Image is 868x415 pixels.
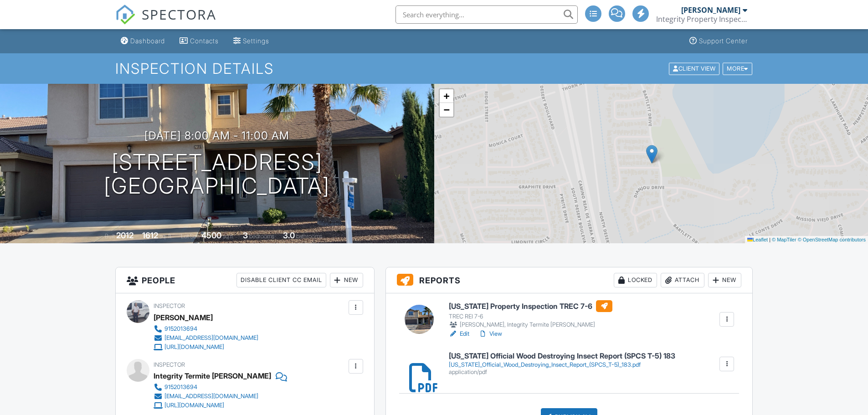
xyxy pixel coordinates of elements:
[164,384,197,391] div: 9152013694
[699,37,748,45] div: Support Center
[154,369,271,383] div: Integrity Termite [PERSON_NAME]
[747,237,768,242] a: Leaflet
[478,329,502,338] a: View
[164,402,224,409] div: [URL][DOMAIN_NAME]
[723,62,752,75] div: More
[449,329,469,338] a: Edit
[769,237,770,242] span: |
[154,361,185,368] span: Inspector
[154,343,258,352] a: [URL][DOMAIN_NAME]
[443,90,449,102] span: +
[105,233,115,240] span: Built
[243,231,248,240] div: 3
[440,103,453,117] a: Zoom out
[449,300,612,329] a: [US_STATE] Property Inspection TREC 7-6 TREC REI 7-6 [PERSON_NAME], Integrity Termite [PERSON_NAME]
[798,237,866,242] a: © OpenStreetMap contributors
[142,231,158,240] div: 1612
[230,33,273,50] a: Settings
[656,15,747,24] div: Integrity Property Inspections
[249,233,274,240] span: bedrooms
[283,231,295,240] div: 3.0
[449,369,675,376] div: application/pdf
[164,325,197,333] div: 9152013694
[449,352,675,375] a: [US_STATE] Official Wood Destroying Insect Report (SPCS T-5) 183 [US_STATE]_Official_Wood_Destroy...
[115,5,135,25] img: The Best Home Inspection Software - Spectora
[164,334,258,342] div: [EMAIL_ADDRESS][DOMAIN_NAME]
[164,343,224,351] div: [URL][DOMAIN_NAME]
[449,352,675,360] h6: [US_STATE] Official Wood Destroying Insect Report (SPCS T-5) 183
[154,311,213,324] div: [PERSON_NAME]
[440,89,453,103] a: Zoom in
[117,33,169,50] a: Dashboard
[681,5,740,15] div: [PERSON_NAME]
[144,129,289,142] h3: [DATE] 8:00 am - 11:00 am
[116,267,374,293] h3: People
[669,62,719,75] div: Client View
[115,12,216,31] a: SPECTORA
[104,150,330,199] h1: [STREET_ADDRESS] [GEOGRAPHIC_DATA]
[661,273,704,287] div: Attach
[116,231,134,240] div: 2012
[176,33,222,50] a: Contacts
[181,233,200,240] span: Lot Size
[154,401,280,410] a: [URL][DOMAIN_NAME]
[154,383,280,392] a: 9152013694
[449,361,675,369] div: [US_STATE]_Official_Wood_Destroying_Insect_Report_(SPCS_T-5)_183.pdf
[190,37,219,45] div: Contacts
[686,33,751,50] a: Support Center
[449,320,612,329] div: [PERSON_NAME], Integrity Termite [PERSON_NAME]
[154,302,185,309] span: Inspector
[223,233,234,240] span: sq.ft.
[449,313,612,320] div: TREC REI 7-6
[236,273,326,287] div: Disable Client CC Email
[449,300,612,312] h6: [US_STATE] Property Inspection TREC 7-6
[130,37,165,45] div: Dashboard
[154,392,280,401] a: [EMAIL_ADDRESS][DOMAIN_NAME]
[164,393,258,400] div: [EMAIL_ADDRESS][DOMAIN_NAME]
[772,237,796,242] a: © MapTiler
[386,267,753,293] h3: Reports
[154,324,258,333] a: 9152013694
[115,61,753,77] h1: Inspection Details
[296,233,322,240] span: bathrooms
[443,104,449,115] span: −
[395,5,578,24] input: Search everything...
[708,273,741,287] div: New
[646,145,657,164] img: Marker
[330,273,363,287] div: New
[159,233,172,240] span: sq. ft.
[614,273,657,287] div: Locked
[142,5,216,24] span: SPECTORA
[201,231,221,240] div: 4500
[154,333,258,343] a: [EMAIL_ADDRESS][DOMAIN_NAME]
[668,65,722,72] a: Client View
[243,37,269,45] div: Settings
